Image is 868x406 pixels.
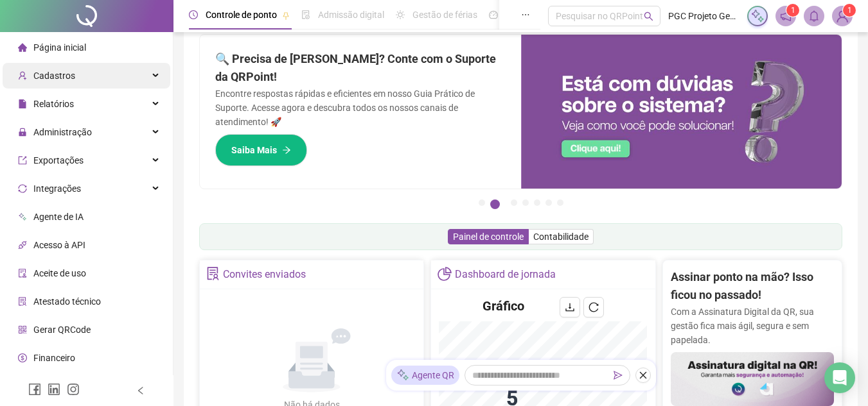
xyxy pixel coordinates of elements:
button: 2 [490,199,500,209]
h4: Gráfico [483,297,524,315]
span: facebook [28,383,41,396]
span: export [18,156,27,165]
div: Convites enviados [223,264,306,285]
button: 7 [557,199,563,206]
p: Encontre respostas rápidas e eficientes em nosso Guia Prático de Suporte. Acesse agora e descubra... [215,87,506,129]
span: home [18,43,27,52]
span: Agente de IA [33,212,84,222]
img: banner%2F0cf4e1f0-cb71-40ef-aa93-44bd3d4ee559.png [521,35,842,189]
span: sun [396,10,405,19]
span: Integrações [33,183,81,194]
div: Dashboard de jornada [455,264,556,285]
span: dollar [18,353,27,362]
span: Gerar QRCode [33,325,91,335]
span: sync [18,184,27,193]
span: lock [18,128,27,137]
span: Cadastros [33,71,75,81]
span: search [644,12,653,21]
span: Saiba Mais [231,143,277,157]
span: Página inicial [33,42,86,53]
button: 3 [511,199,517,206]
span: Contabilidade [533,232,589,242]
span: solution [18,297,27,306]
div: Open Intercom Messenger [824,362,855,393]
img: sparkle-icon.fc2bf0ac1784a2077858766a79e2daf3.svg [396,369,409,382]
span: close [639,371,648,380]
span: Atestado técnico [33,296,101,307]
button: Saiba Mais [215,134,307,166]
span: pie-chart [438,267,451,280]
button: 6 [545,199,552,206]
span: 1 [847,6,852,15]
span: bell [808,10,820,22]
span: instagram [67,383,80,396]
span: 1 [791,6,795,15]
span: Exportações [33,155,84,165]
button: 4 [522,199,529,206]
img: 94654 [833,6,852,26]
span: Acesso à API [33,240,85,250]
span: qrcode [18,325,27,334]
span: api [18,241,27,250]
div: Agente QR [391,366,459,385]
span: send [614,371,623,380]
span: file-done [301,10,310,19]
span: Admissão digital [318,10,384,20]
span: linkedin [48,383,60,396]
span: dashboard [489,10,498,19]
span: Controle de ponto [206,10,277,20]
span: download [565,302,575,312]
h2: Assinar ponto na mão? Isso ficou no passado! [671,268,834,305]
span: Administração [33,127,92,137]
img: sparkle-icon.fc2bf0ac1784a2077858766a79e2daf3.svg [750,9,765,23]
span: Gestão de férias [412,10,477,20]
p: Com a Assinatura Digital da QR, sua gestão fica mais ágil, segura e sem papelada. [671,305,834,347]
span: audit [18,269,27,278]
button: 1 [479,199,485,206]
span: pushpin [282,12,290,19]
span: notification [780,10,792,22]
h2: 🔍 Precisa de [PERSON_NAME]? Conte com o Suporte da QRPoint! [215,50,506,87]
span: user-add [18,71,27,80]
span: file [18,99,27,108]
span: clock-circle [189,10,198,19]
span: arrow-right [282,146,291,155]
span: reload [589,302,599,312]
span: Painel de controle [453,232,524,242]
span: PGC Projeto Gestão e Consultoria [668,9,740,23]
sup: Atualize o seu contato no menu Meus Dados [843,4,856,17]
span: Financeiro [33,353,75,363]
button: 5 [534,199,540,206]
span: Relatórios [33,99,74,109]
sup: 1 [786,4,799,17]
span: solution [206,267,220,280]
span: ellipsis [521,10,530,19]
span: Aceite de uso [33,268,86,278]
span: left [136,386,145,395]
